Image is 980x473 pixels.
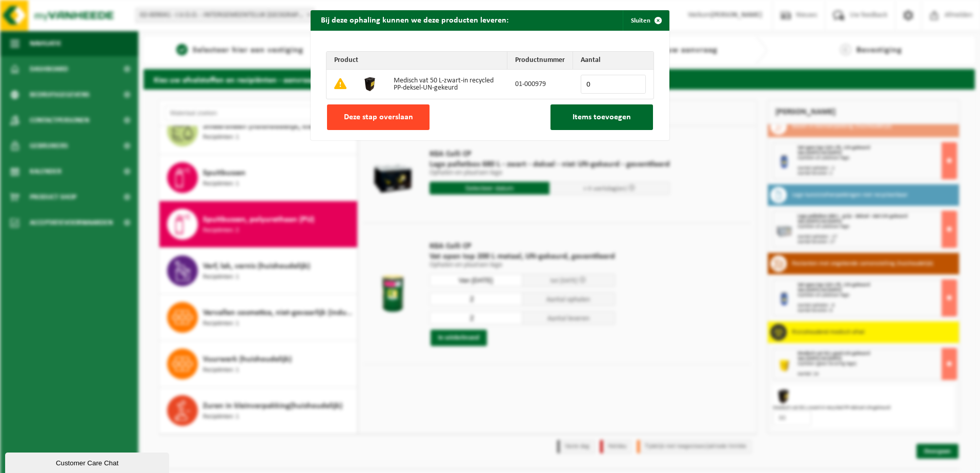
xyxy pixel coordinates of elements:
th: Aantal [573,52,654,70]
iframe: chat widget [5,450,171,473]
button: Items toevoegen [550,104,653,130]
img: 01-000979 [362,75,378,92]
button: Sluiten [623,10,668,31]
span: Items toevoegen [573,113,631,121]
td: 01-000979 [507,70,573,99]
span: Deze stap overslaan [344,113,413,121]
button: Deze stap overslaan [327,104,430,130]
h2: Bij deze ophaling kunnen we deze producten leveren: [311,10,519,30]
th: Product [326,52,507,70]
th: Productnummer [507,52,573,70]
td: Medisch vat 50 L-zwart-in recycled PP-deksel-UN-gekeurd [386,70,507,99]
